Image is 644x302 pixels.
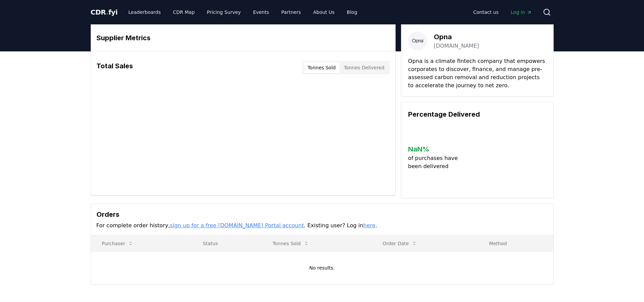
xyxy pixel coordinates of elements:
[267,237,314,250] button: Tonnes Sold
[197,240,256,247] p: Status
[408,154,463,170] p: of purchases have been delivered
[248,6,274,18] a: Events
[484,240,548,247] p: Method
[434,32,479,42] h3: Opna
[340,62,388,73] button: Tonnes Delivered
[363,222,375,229] a: here
[123,6,166,18] a: Leaderboards
[408,57,547,90] p: Opna is a climate fintech company that empowers corporates to discover, finance, and manage pre-a...
[468,6,504,18] a: Contact us
[123,6,362,18] nav: Main
[91,7,118,17] a: CDR.fyi
[91,8,118,16] span: CDR fyi
[308,6,340,18] a: About Us
[468,6,537,18] nav: Main
[91,252,553,284] td: No results.
[168,6,200,18] a: CDR Map
[106,8,108,16] span: .
[304,62,340,73] button: Tonnes Sold
[377,237,422,250] button: Order Date
[276,6,306,18] a: Partners
[408,109,547,119] h3: Percentage Delivered
[511,9,532,16] span: Log in
[341,6,363,18] a: Blog
[96,237,139,250] button: Purchaser
[434,42,479,50] a: [DOMAIN_NAME]
[505,6,537,18] a: Log in
[96,222,548,230] p: For complete order history, . Existing user? Log in .
[170,222,304,229] a: sign up for a free [DOMAIN_NAME] Portal account
[96,61,133,74] h3: Total Sales
[96,209,548,219] h3: Orders
[96,33,390,43] h3: Supplier Metrics
[408,31,427,50] img: Opna-logo
[408,144,463,154] h3: NaN %
[201,6,246,18] a: Pricing Survey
